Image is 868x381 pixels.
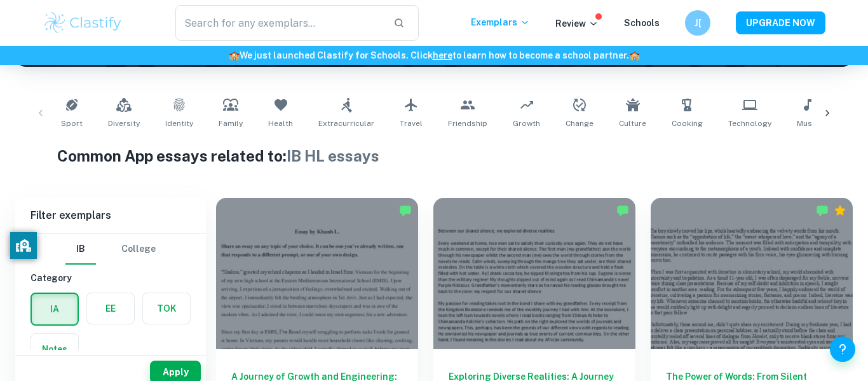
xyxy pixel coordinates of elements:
[31,334,78,364] button: Notes
[3,48,865,62] h6: We just launched Clastify for Schools. Click to learn how to become a school partner.
[65,234,96,265] button: IB
[797,118,818,129] span: Music
[219,118,243,129] span: Family
[691,16,705,30] h6: J[
[65,234,156,265] div: Filter type choice
[624,18,660,28] a: Schools
[400,118,423,129] span: Travel
[816,204,829,217] img: Marked
[685,10,710,36] button: J[
[830,336,855,362] button: Help and Feedback
[471,15,530,29] p: Exemplars
[143,293,190,324] button: TOK
[165,118,193,129] span: Identity
[566,118,593,129] span: Change
[268,118,293,129] span: Health
[175,5,383,41] input: Search for any exemplars...
[433,50,452,60] a: here
[318,118,374,129] span: Extracurricular
[31,271,191,285] h6: Category
[399,204,412,217] img: Marked
[629,50,640,60] span: 🏫
[834,204,846,217] div: Premium
[728,118,771,129] span: Technology
[555,17,599,31] p: Review
[32,294,78,324] button: IA
[513,118,540,129] span: Growth
[57,144,811,167] h1: Common App essays related to:
[108,118,140,129] span: Diversity
[121,234,156,265] button: College
[619,118,646,129] span: Culture
[448,118,487,129] span: Friendship
[672,118,703,129] span: Cooking
[61,118,83,129] span: Sport
[15,198,206,233] h6: Filter exemplars
[87,293,134,324] button: EE
[616,204,629,217] img: Marked
[229,50,240,60] span: 🏫
[736,11,825,34] button: UPGRADE NOW
[287,147,379,165] span: IB HL essays
[43,10,123,36] img: Clastify logo
[10,232,37,259] button: privacy banner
